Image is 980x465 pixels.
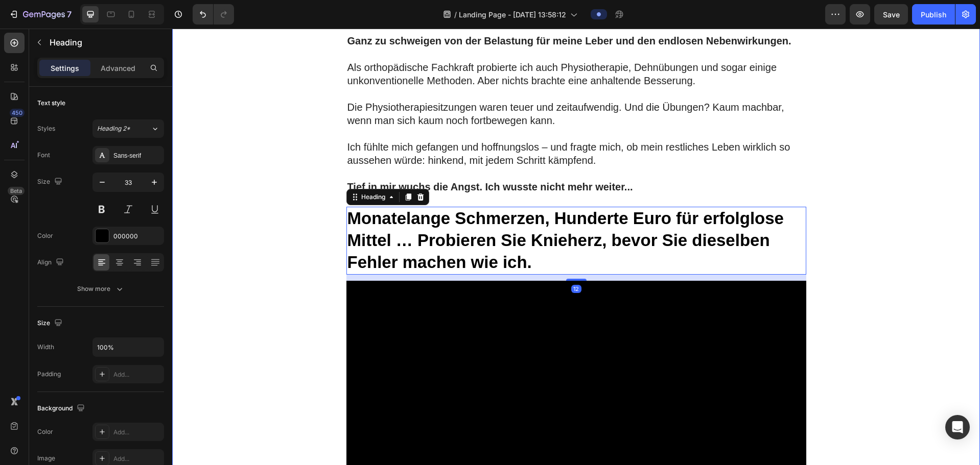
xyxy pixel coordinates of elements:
div: Background [37,402,87,415]
p: 7 [67,8,72,20]
p: Ich fühlte mich gefangen und hoffnungslos – und fragte mich, ob mein restliches Leben wirklich so... [175,112,633,138]
div: Color [37,231,53,240]
p: Die Physiotherapiesitzungen waren teuer und zeitaufwendig. Und die Übungen? Kaum machbar, wenn ma... [175,72,633,99]
p: Heading [50,36,160,48]
div: 12 [399,256,409,264]
button: 7 [4,4,76,25]
div: Undo/Redo [193,4,234,25]
div: Open Intercom Messenger [945,415,970,439]
span: Landing Page - [DATE] 13:58:12 [459,9,566,20]
input: Auto [93,338,164,356]
div: Add... [113,454,161,463]
p: Advanced [101,63,135,74]
button: Heading 2* [92,119,164,138]
div: Image [37,454,55,463]
iframe: Design area [172,29,980,465]
div: Color [37,427,53,436]
div: Heading [187,164,215,173]
span: / [454,9,457,20]
div: 000000 [113,232,161,241]
div: Padding [37,370,61,379]
div: Text style [37,99,65,108]
div: Size [37,316,64,330]
div: Add... [113,428,161,437]
div: Width [37,342,54,352]
button: Publish [912,4,955,25]
div: Size [37,175,64,189]
h2: Monatelange Schmerzen, Hunderte Euro für erfolglose Mittel … Probieren Sie Knieherz, bevor Sie di... [174,178,634,246]
strong: Tief in mir wuchs die Angst. Ich wusste nicht mehr weiter... [175,153,461,164]
div: Styles [37,124,55,133]
p: Settings [51,63,79,74]
div: Align [37,256,66,270]
div: 450 [10,109,25,117]
div: Publish [921,9,946,20]
p: Als orthopädische Fachkraft probierte ich auch Physiotherapie, Dehnübungen und sogar einige unkon... [175,32,633,59]
div: Sans-serif [113,151,161,160]
span: Heading 2* [97,124,130,133]
button: Save [874,4,908,25]
div: Font [37,151,50,160]
button: Show more [37,280,164,298]
span: Save [883,10,900,19]
div: Add... [113,370,161,379]
div: Show more [77,284,125,294]
div: Beta [8,187,25,195]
